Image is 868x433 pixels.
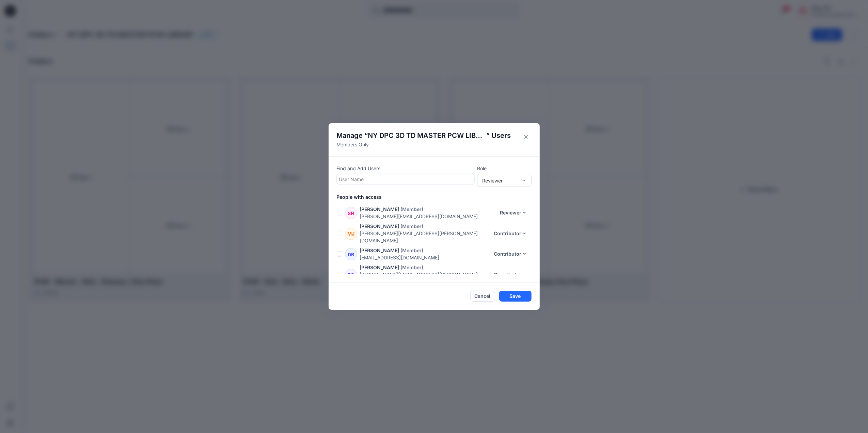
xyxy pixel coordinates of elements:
div: DB [345,248,357,260]
h4: Manage “ ” Users [337,131,519,140]
p: [PERSON_NAME] [360,247,399,254]
p: [PERSON_NAME][EMAIL_ADDRESS][DOMAIN_NAME] [360,213,496,220]
button: Reviewer [496,207,532,218]
p: (Member) [401,206,424,213]
p: [PERSON_NAME] [360,206,399,213]
p: (Member) [401,223,424,230]
span: NY DPC 3D TD MASTER PCW LIBRARY [368,131,487,140]
button: Save [499,291,532,302]
p: [EMAIL_ADDRESS][DOMAIN_NAME] [360,254,490,261]
p: [PERSON_NAME][EMAIL_ADDRESS][PERSON_NAME][DOMAIN_NAME] [360,271,490,285]
button: Contributor [490,269,532,280]
p: Role [477,165,532,172]
div: Reviewer [482,177,518,184]
div: EC [345,269,357,281]
p: [PERSON_NAME][EMAIL_ADDRESS][PERSON_NAME][DOMAIN_NAME] [360,230,490,244]
button: Contributor [490,228,532,239]
div: MJ [345,228,357,240]
p: Members Only [337,141,519,148]
button: Contributor [490,248,532,259]
button: Cancel [470,291,495,302]
p: Find and Add Users [337,165,474,172]
p: (Member) [401,247,424,254]
p: (Member) [401,264,424,271]
button: Close [521,131,532,142]
p: [PERSON_NAME] [360,264,399,271]
p: [PERSON_NAME] [360,223,399,230]
p: People with access [337,193,540,201]
div: SH [345,207,357,219]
